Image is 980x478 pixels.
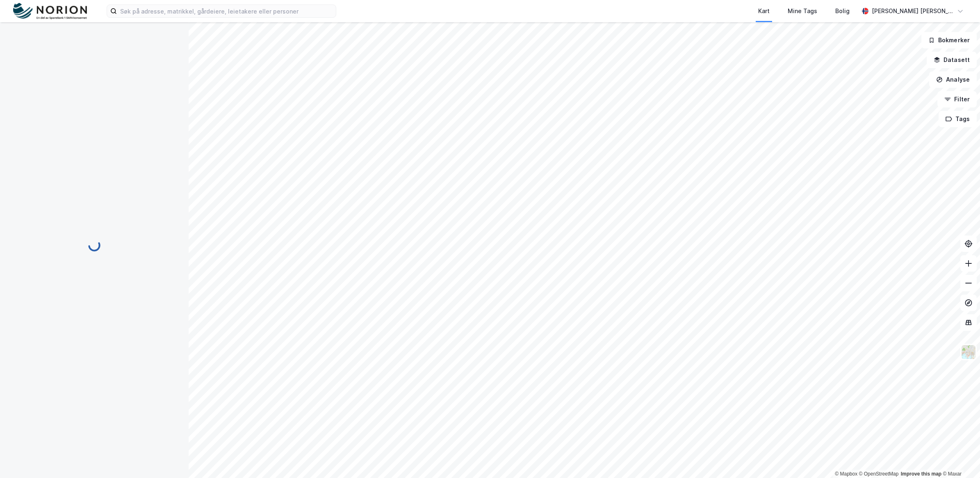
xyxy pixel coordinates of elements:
[939,111,977,127] button: Tags
[927,52,977,68] button: Datasett
[901,471,941,477] a: Improve this map
[937,91,977,107] button: Filter
[929,71,977,88] button: Analyse
[835,471,857,477] a: Mapbox
[117,5,336,17] input: Søk på adresse, matrikkel, gårdeiere, leietakere eller personer
[961,344,976,360] img: Z
[13,3,87,20] img: norion-logo.80e7a08dc31c2e691866.png
[939,439,980,478] div: Kontrollprogram for chat
[859,471,899,477] a: OpenStreetMap
[88,239,101,252] img: spinner.a6d8c91a73a9ac5275cf975e30b51cfb.svg
[835,6,850,16] div: Bolig
[788,6,817,16] div: Mine Tags
[939,439,980,478] iframe: Chat Widget
[921,32,977,48] button: Bokmerker
[758,6,770,16] div: Kart
[872,6,954,16] div: [PERSON_NAME] [PERSON_NAME]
